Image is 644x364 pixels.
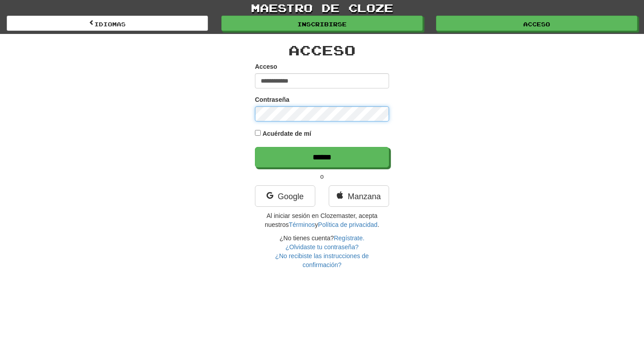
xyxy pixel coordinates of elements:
[280,234,334,242] font: ¿No tienes cuenta?
[297,21,347,27] font: Inscribirse
[288,42,356,58] font: Acceso
[221,16,423,31] a: Inscribirse
[315,221,318,228] font: y
[255,185,315,207] a: Google
[255,63,277,70] font: Acceso
[436,16,637,31] a: Acceso
[255,96,289,103] font: Contraseña
[377,221,379,228] font: .
[263,130,311,137] font: Acuérdate de mí
[334,234,364,242] a: Regístrate.
[275,252,369,268] a: ¿No recibiste las instrucciones de confirmación?
[318,221,377,228] a: Política de privacidad
[320,173,324,180] font: o
[278,192,304,201] font: Google
[265,212,377,228] font: Al iniciar sesión en Clozemaster, acepta nuestros
[289,221,315,228] a: Términos
[251,1,393,14] font: maestro de cloze
[7,16,208,31] a: Idiomas
[523,21,550,27] font: Acceso
[329,185,389,207] a: Manzana
[94,21,126,27] font: Idiomas
[347,192,381,201] font: Manzana
[285,243,358,251] a: ¿Olvidaste tu contraseña?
